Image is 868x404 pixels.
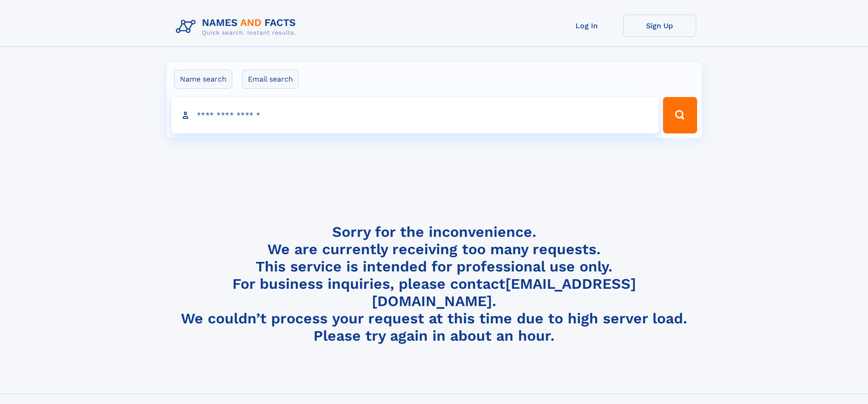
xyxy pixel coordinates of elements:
[172,15,303,39] img: Logo Names and Facts
[372,275,636,310] a: [EMAIL_ADDRESS][DOMAIN_NAME]
[550,15,623,37] a: Log In
[172,223,696,345] h4: Sorry for the inconvenience. We are currently receiving too many requests. This service is intend...
[623,15,696,37] a: Sign Up
[171,97,659,133] input: search input
[663,97,697,133] button: Search Button
[242,70,299,89] label: Email search
[174,70,232,89] label: Name search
